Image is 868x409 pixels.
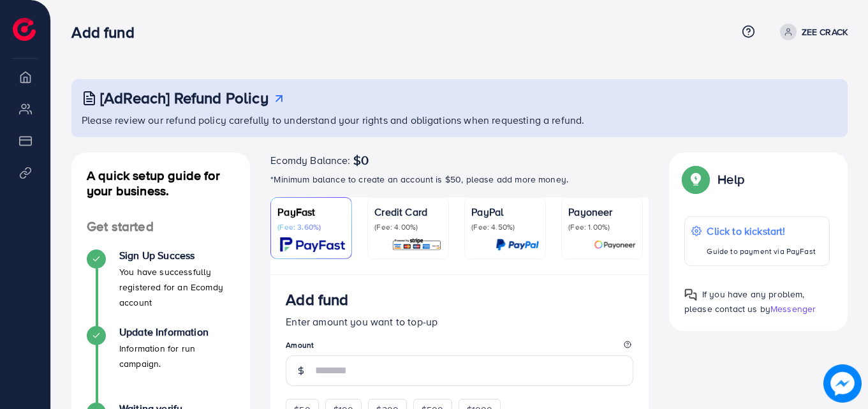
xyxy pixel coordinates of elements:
h4: Get started [71,219,250,235]
p: Please review our refund policy carefully to understand your rights and obligations when requesti... [82,112,840,128]
p: Help [717,172,744,187]
h3: Add fund [286,290,348,309]
span: If you have any problem, please contact us by [684,288,805,315]
img: card [594,237,636,252]
li: Sign Up Success [71,249,250,326]
p: PayPal [471,204,539,219]
img: image [824,365,861,402]
p: You have successfully registered for an Ecomdy account [119,264,235,310]
p: *Minimum balance to create an account is $50, please add more money. [270,172,649,187]
img: card [496,237,539,252]
img: card [280,237,345,252]
p: (Fee: 3.60%) [277,222,345,232]
span: Messenger [770,302,816,315]
span: $0 [353,152,369,168]
p: Credit Card [374,204,442,219]
h3: [AdReach] Refund Policy [100,89,268,107]
span: Ecomdy Balance: [270,152,350,168]
p: ZEE CRACK [802,24,848,40]
h4: A quick setup guide for your business. [71,168,250,198]
p: Enter amount you want to top-up [286,314,633,329]
img: card [392,237,442,252]
a: ZEE CRACK [775,24,848,40]
legend: Amount [286,339,633,355]
p: Information for run campaign. [119,341,235,371]
p: Payoneer [568,204,636,219]
img: logo [13,18,36,41]
p: (Fee: 4.00%) [374,222,442,232]
p: (Fee: 1.00%) [568,222,636,232]
p: PayFast [277,204,345,219]
li: Update Information [71,326,250,403]
img: Popup guide [684,168,707,191]
p: Guide to payment via PayFast [707,244,815,259]
p: (Fee: 4.50%) [471,222,539,232]
h3: Add fund [71,23,144,41]
h4: Update Information [119,326,235,338]
img: Popup guide [684,288,697,301]
h4: Sign Up Success [119,249,235,262]
p: Click to kickstart! [707,223,815,239]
